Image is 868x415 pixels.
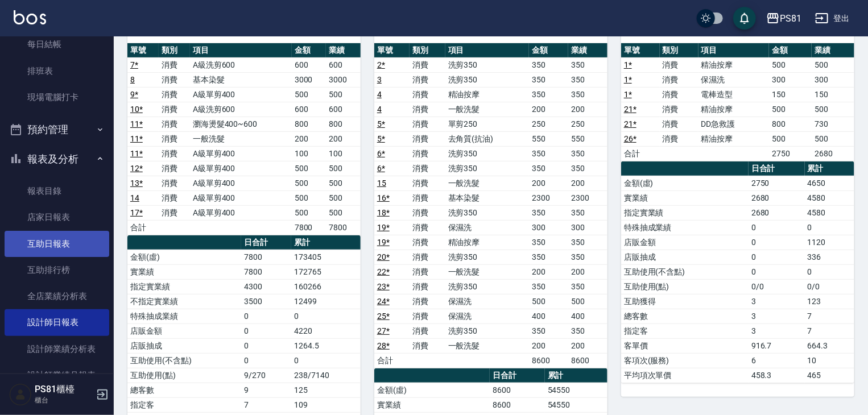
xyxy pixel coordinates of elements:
[490,397,544,412] td: 8600
[291,338,361,353] td: 1264.5
[377,90,382,99] a: 4
[529,87,568,102] td: 350
[445,190,530,205] td: 基本染髮
[733,7,756,30] button: save
[291,235,361,250] th: 累計
[568,57,607,72] td: 350
[291,383,361,397] td: 125
[545,397,607,412] td: 54550
[445,294,530,309] td: 保濕洗
[698,87,770,102] td: 電棒造型
[410,57,445,72] td: 消費
[35,384,93,395] h5: PS81櫃檯
[749,309,805,323] td: 3
[621,353,749,368] td: 客項次(服務)
[812,102,854,117] td: 500
[568,146,607,161] td: 350
[621,368,749,383] td: 平均項次單價
[241,279,291,294] td: 4300
[769,102,812,117] td: 500
[326,117,361,131] td: 800
[621,264,749,279] td: 互助使用(不含點)
[568,43,607,58] th: 業績
[292,146,326,161] td: 100
[621,309,749,323] td: 總客數
[568,102,607,117] td: 200
[5,231,109,257] a: 互助日報表
[445,117,530,131] td: 單剪250
[805,161,854,176] th: 累計
[292,161,326,176] td: 500
[805,176,854,190] td: 4650
[780,11,801,26] div: PS81
[127,220,159,235] td: 合計
[749,190,805,205] td: 2680
[127,368,241,383] td: 互助使用(點)
[698,117,770,131] td: DD急救護
[568,338,607,353] td: 200
[291,353,361,368] td: 0
[190,57,292,72] td: A級洗剪600
[568,250,607,264] td: 350
[568,176,607,190] td: 200
[5,144,109,174] button: 報表及分析
[805,323,854,338] td: 7
[490,383,544,397] td: 8600
[410,338,445,353] td: 消費
[410,117,445,131] td: 消費
[291,368,361,383] td: 238/7140
[326,87,361,102] td: 500
[529,323,568,338] td: 350
[568,220,607,235] td: 300
[698,131,770,146] td: 精油按摩
[568,235,607,250] td: 350
[326,43,361,58] th: 業績
[529,190,568,205] td: 2300
[410,220,445,235] td: 消費
[568,87,607,102] td: 350
[410,205,445,220] td: 消費
[5,204,109,230] a: 店家日報表
[812,146,854,161] td: 2680
[529,117,568,131] td: 250
[410,43,445,58] th: 類別
[529,146,568,161] td: 350
[445,161,530,176] td: 洗剪350
[241,338,291,353] td: 0
[749,264,805,279] td: 0
[292,131,326,146] td: 200
[445,72,530,87] td: 洗剪350
[698,43,770,58] th: 項目
[410,72,445,87] td: 消費
[529,235,568,250] td: 350
[529,131,568,146] td: 550
[410,190,445,205] td: 消費
[568,190,607,205] td: 2300
[127,294,241,309] td: 不指定實業績
[127,338,241,353] td: 店販抽成
[127,397,241,412] td: 指定客
[568,205,607,220] td: 350
[190,205,292,220] td: A級單剪400
[812,87,854,102] td: 150
[698,102,770,117] td: 精油按摩
[241,323,291,338] td: 0
[769,87,812,102] td: 150
[5,309,109,335] a: 設計師日報表
[241,250,291,264] td: 7800
[805,205,854,220] td: 4580
[445,323,530,338] td: 洗剪350
[14,10,46,24] img: Logo
[660,102,698,117] td: 消費
[749,279,805,294] td: 0/0
[805,279,854,294] td: 0/0
[749,235,805,250] td: 0
[660,131,698,146] td: 消費
[621,43,854,161] table: a dense table
[749,294,805,309] td: 3
[241,294,291,309] td: 3500
[769,131,812,146] td: 500
[621,250,749,264] td: 店販抽成
[326,57,361,72] td: 600
[241,309,291,323] td: 0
